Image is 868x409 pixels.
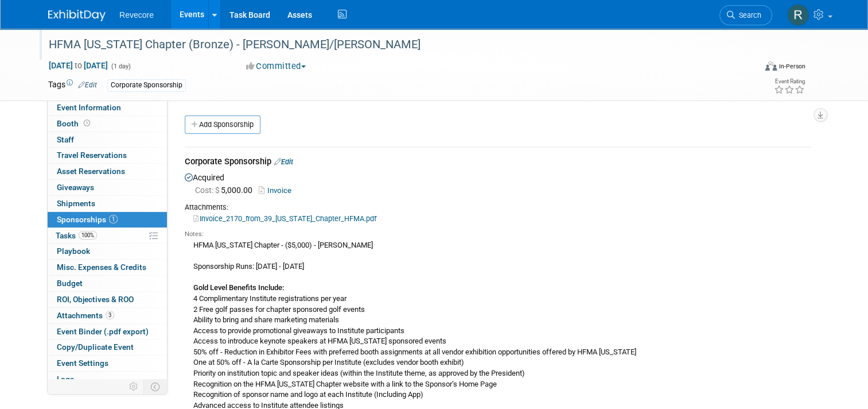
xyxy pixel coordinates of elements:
a: Travel Reservations [48,148,167,163]
b: Gold Level Benefits Include: [193,283,284,292]
a: Booth [48,116,167,132]
a: Tasks100% [48,228,167,244]
span: to [73,61,84,70]
button: Committed [242,60,310,72]
span: ROI, Objectives & ROO [57,295,134,304]
span: Giveaways [57,183,94,192]
span: Misc. Expenses & Credits [57,263,146,272]
div: Event Format [694,60,805,77]
td: Personalize Event Tab Strip [124,379,144,394]
a: Invoice [259,186,296,195]
span: [DATE] [DATE] [48,60,108,71]
a: Invoice_2170_from_39_[US_STATE]_Chapter_HFMA.pdf [193,214,376,223]
span: Attachments [57,311,114,320]
a: Edit [78,81,97,89]
img: Rachael Sires [787,4,809,26]
span: 100% [79,231,97,240]
span: Tasks [56,231,97,240]
span: Budget [57,279,83,288]
div: In-Person [779,62,805,71]
td: Tags [48,79,97,92]
a: Budget [48,276,167,291]
span: Event Settings [57,358,108,368]
img: ExhibitDay [48,10,106,21]
a: Edit [274,157,293,166]
span: Staff [57,135,74,144]
a: Logs [48,372,167,387]
a: Misc. Expenses & Credits [48,260,167,275]
a: Shipments [48,196,167,211]
a: Sponsorships1 [48,212,167,227]
a: Attachments3 [48,308,167,323]
a: Asset Reservations [48,164,167,179]
a: Event Binder (.pdf export) [48,324,167,339]
span: Cost: $ [195,186,221,195]
span: (1 day) [110,63,131,70]
div: Event Rating [774,79,805,84]
td: Toggle Event Tabs [144,379,168,394]
img: Format-Inperson.png [765,61,777,71]
a: Event Information [48,100,167,115]
span: Booth not reserved yet [81,119,92,128]
span: Event Binder (.pdf export) [57,327,149,336]
span: Search [735,11,761,20]
span: Shipments [57,199,95,208]
span: Logs [57,375,74,384]
span: Playbook [57,246,90,256]
span: Booth [57,119,92,128]
div: HFMA [US_STATE] Chapter (Bronze) - [PERSON_NAME]/[PERSON_NAME] [45,34,741,55]
a: Event Settings [48,356,167,371]
div: Attachments: [185,202,811,213]
span: Travel Reservations [57,151,127,160]
span: Sponsorships [57,215,118,224]
div: Corporate Sponsorship [107,79,186,91]
span: 3 [106,311,114,319]
a: Add Sponsorship [185,115,260,134]
span: 1 [109,215,118,223]
a: Giveaways [48,180,167,195]
span: 5,000.00 [195,186,257,195]
a: Copy/Duplicate Event [48,339,167,355]
a: Staff [48,132,167,148]
div: Corporate Sponsorship [185,156,811,170]
span: Copy/Duplicate Event [57,342,134,352]
span: Event Information [57,103,121,112]
a: Search [719,5,772,25]
div: Notes: [185,230,811,239]
span: Asset Reservations [57,167,125,176]
a: Playbook [48,244,167,259]
span: Revecore [119,10,154,20]
a: ROI, Objectives & ROO [48,292,167,307]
